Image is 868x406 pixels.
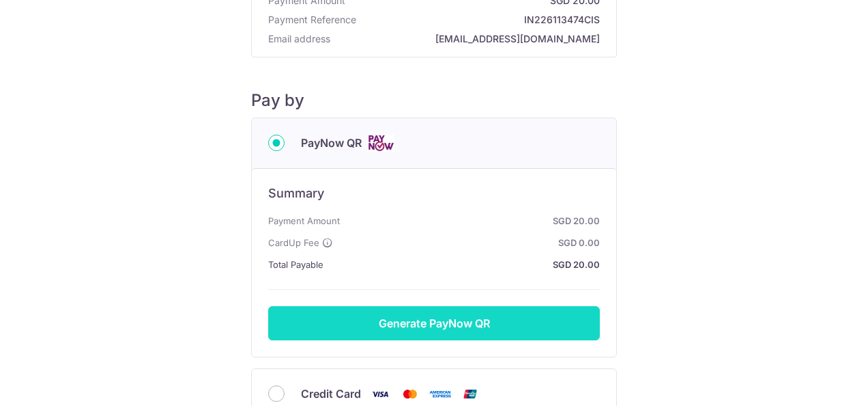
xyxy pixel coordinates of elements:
[251,90,617,111] h5: Pay by
[426,385,454,403] img: American Express
[338,234,600,251] strong: SGD 0.00
[268,32,330,46] span: Email address
[268,13,356,27] span: Payment Reference
[301,135,362,151] span: PayNow QR
[396,385,424,403] img: Mastercard
[268,306,600,340] button: Generate PayNow QR
[362,13,600,27] strong: IN226113474CIS
[301,385,361,402] span: Credit Card
[268,385,600,403] div: Credit Card Visa Mastercard American Express Union Pay
[268,256,323,273] span: Total Payable
[268,234,319,251] span: CardUp Fee
[268,185,600,202] h6: Summary
[268,213,340,229] span: Payment Amount
[336,32,600,46] strong: [EMAIL_ADDRESS][DOMAIN_NAME]
[367,135,394,152] img: Cards logo
[366,385,394,403] img: Visa
[345,213,600,229] strong: SGD 20.00
[268,135,600,152] div: PayNow QR Cards logo
[457,385,484,403] img: Union Pay
[329,256,600,273] strong: SGD 20.00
